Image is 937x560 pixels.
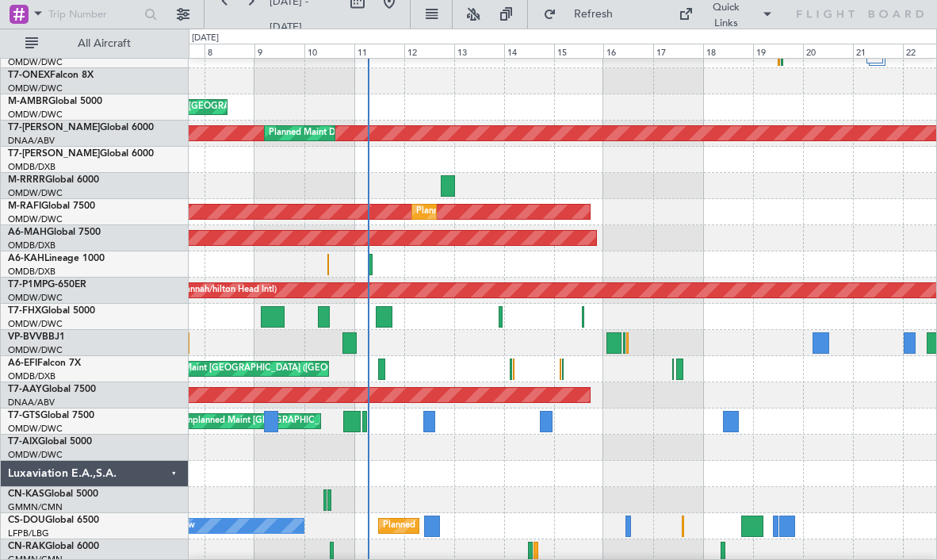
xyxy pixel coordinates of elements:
span: T7-[PERSON_NAME] [8,149,100,159]
a: A6-MAHGlobal 7500 [8,228,101,237]
a: OMDB/DXB [8,266,55,278]
a: T7-AIXGlobal 5000 [8,437,92,447]
div: 20 [803,44,853,58]
a: CN-RAKGlobal 6000 [8,542,99,551]
a: VP-BVVBBJ1 [8,332,65,342]
a: LFPB/LBG [8,527,49,539]
a: OMDW/DWC [8,449,63,461]
input: Trip Number [48,2,140,26]
a: A6-KAHLineage 1000 [8,254,105,263]
span: T7-AAY [8,385,42,394]
a: OMDW/DWC [8,318,63,330]
span: A6-MAH [8,228,47,237]
a: T7-GTSGlobal 7500 [8,411,94,420]
a: DNAA/ABV [8,397,55,408]
a: M-RRRRGlobal 6000 [8,175,99,185]
a: M-RAFIGlobal 7500 [8,201,95,211]
span: T7-ONEX [8,71,50,80]
a: CS-DOUGlobal 6500 [8,516,99,525]
button: Refresh [536,2,631,27]
span: T7-[PERSON_NAME] [8,123,100,132]
div: 13 [454,44,504,58]
a: T7-[PERSON_NAME]Global 6000 [8,123,154,132]
a: OMDW/DWC [8,109,63,121]
span: M-AMBR [8,97,48,106]
a: OMDB/DXB [8,370,55,382]
a: T7-[PERSON_NAME]Global 6000 [8,149,154,159]
a: T7-AAYGlobal 7500 [8,385,96,394]
div: 16 [603,44,653,58]
div: Unplanned Maint [GEOGRAPHIC_DATA] (Al Maktoum Intl) [182,409,416,433]
button: Quick Links [671,2,781,27]
div: 14 [504,44,554,58]
a: OMDW/DWC [8,292,63,304]
a: CN-KASGlobal 5000 [8,489,98,499]
span: CN-KAS [8,489,44,499]
a: OMDW/DWC [8,187,63,199]
a: M-AMBRGlobal 5000 [8,97,102,106]
span: A6-KAH [8,254,44,263]
span: M-RAFI [8,201,41,211]
div: Unplanned Maint [GEOGRAPHIC_DATA] ([GEOGRAPHIC_DATA] Intl) [138,357,414,381]
span: M-RRRR [8,175,45,185]
a: A6-EFIFalcon 7X [8,359,81,368]
div: 9 [254,44,304,58]
span: CS-DOU [8,516,45,525]
div: 15 [554,44,604,58]
a: OMDW/DWC [8,344,63,356]
a: OMDB/DXB [8,161,55,173]
span: CN-RAK [8,542,45,551]
span: T7-P1MP [8,280,48,290]
div: 18 [703,44,753,58]
div: Planned Maint [GEOGRAPHIC_DATA] ([GEOGRAPHIC_DATA]) [383,514,633,538]
div: 10 [304,44,354,58]
span: All Aircraft [41,38,167,49]
a: GMMN/CMN [8,501,63,513]
a: OMDW/DWC [8,423,63,435]
a: OMDW/DWC [8,213,63,225]
span: T7-AIX [8,437,38,447]
div: 11 [354,44,404,58]
a: DNAA/ABV [8,135,55,147]
a: T7-P1MPG-650ER [8,280,86,290]
a: OMDW/DWC [8,56,63,68]
a: OMDW/DWC [8,82,63,94]
div: Planned Maint Dubai (Al Maktoum Intl) [269,121,425,145]
span: T7-GTS [8,411,40,420]
a: T7-ONEXFalcon 8X [8,71,94,80]
div: 12 [404,44,454,58]
div: 21 [853,44,903,58]
span: T7-FHX [8,306,41,316]
div: 8 [205,44,254,58]
span: VP-BVV [8,332,42,342]
div: [DATE] [192,32,219,45]
div: Planned Maint Dubai (Al Maktoum Intl) [416,200,572,224]
span: A6-EFI [8,359,37,368]
span: Refresh [560,9,626,20]
div: 19 [753,44,803,58]
a: OMDB/DXB [8,240,55,251]
button: All Aircraft [17,31,172,56]
a: T7-FHXGlobal 5000 [8,306,95,316]
div: 17 [653,44,703,58]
